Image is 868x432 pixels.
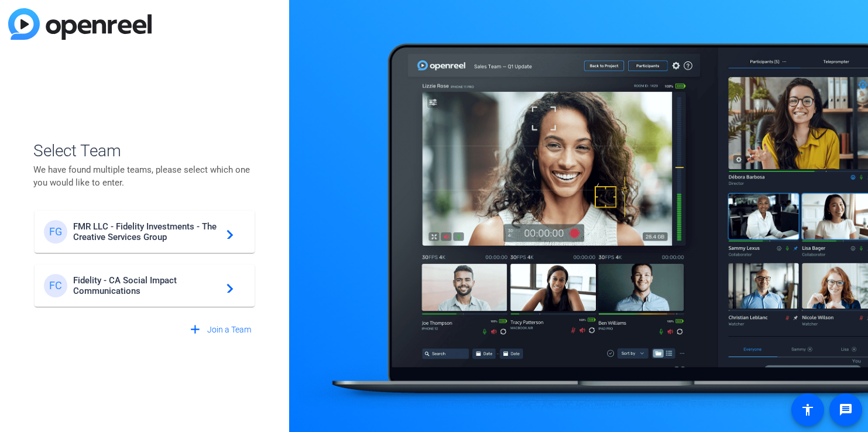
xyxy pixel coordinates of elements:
[188,323,203,337] mat-icon: add
[801,403,815,417] mat-icon: accessibility
[219,279,234,293] mat-icon: navigate_next
[73,275,219,296] span: Fidelity - CA Social Impact Communications
[207,324,251,336] span: Join a Team
[44,274,67,297] div: FC
[8,8,152,40] img: blue-gradient.svg
[33,139,256,163] span: Select Team
[219,225,234,239] mat-icon: navigate_next
[73,221,219,242] span: FMR LLC - Fidelity Investments - The Creative Services Group
[33,163,256,189] p: We have found multiple teams, please select which one you would like to enter.
[183,320,256,341] button: Join a Team
[44,220,67,244] div: FG
[839,403,853,417] mat-icon: message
